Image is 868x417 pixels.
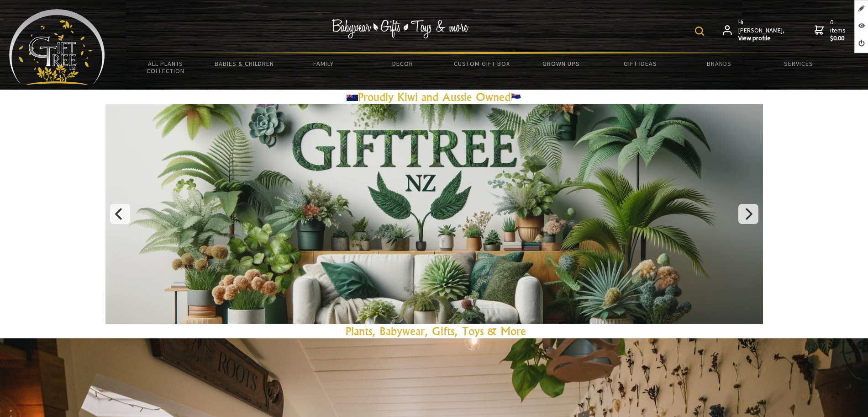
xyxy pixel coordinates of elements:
a: Proudly Kiwi and Aussie Owned [347,90,522,104]
a: Family [284,54,363,73]
a: Custom Gift Box [442,54,521,73]
button: Previous [110,204,130,224]
a: 0 items$0.00 [815,18,847,43]
a: Brands [680,54,759,73]
a: Decor [363,54,442,73]
a: All Plants Collection [126,54,205,80]
a: Hi [PERSON_NAME],View profile [723,18,785,43]
span: Hi [PERSON_NAME], [738,18,785,43]
a: Gift Ideas [600,54,679,73]
a: Babies & Children [205,54,284,73]
button: Next [738,204,758,224]
a: Services [759,54,838,73]
a: Plants, Babywear, Gifts, Toys & Mor [346,324,521,338]
a: Grown Ups [521,54,600,73]
strong: $0.00 [830,34,847,43]
span: 0 items [830,18,847,43]
strong: View profile [738,34,785,43]
img: product search [695,27,704,36]
img: Babywear - Gifts - Toys & more [331,19,468,38]
img: Babyware - Gifts - Toys and more... [9,9,105,85]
